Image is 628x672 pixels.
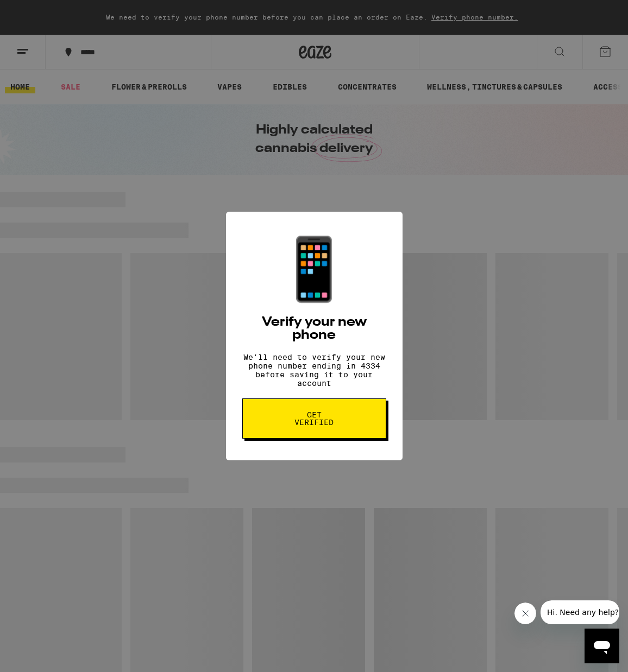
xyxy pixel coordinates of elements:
iframe: Close message [514,603,536,624]
iframe: Button to launch messaging window [585,629,619,663]
p: We'll need to verify your new phone number ending in 4334 before saving it to your account [242,353,386,388]
div: 📱 [276,233,352,305]
iframe: Message from company [541,600,619,624]
span: Get verified [286,411,342,426]
h2: Verify your new phone [242,316,386,342]
button: Get verified [242,398,386,439]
